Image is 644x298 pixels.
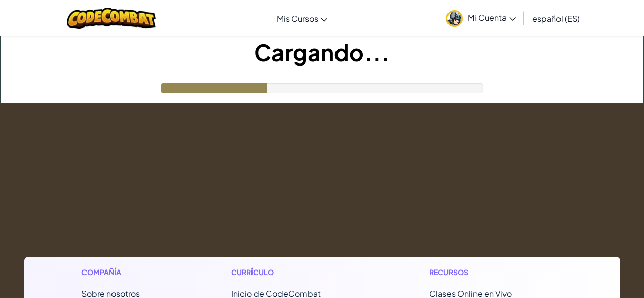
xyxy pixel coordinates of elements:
[527,5,585,32] a: español (ES)
[272,5,332,32] a: Mis Cursos
[231,267,365,278] h1: Currículo
[429,267,563,278] h1: Recursos
[446,10,463,27] img: avatar
[441,2,521,34] a: Mi Cuenta
[468,12,516,23] span: Mi Cuenta
[81,267,166,278] h1: Compañía
[532,13,580,24] span: español (ES)
[67,8,156,29] img: CodeCombat logo
[277,13,318,24] span: Mis Cursos
[1,36,643,68] h1: Cargando...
